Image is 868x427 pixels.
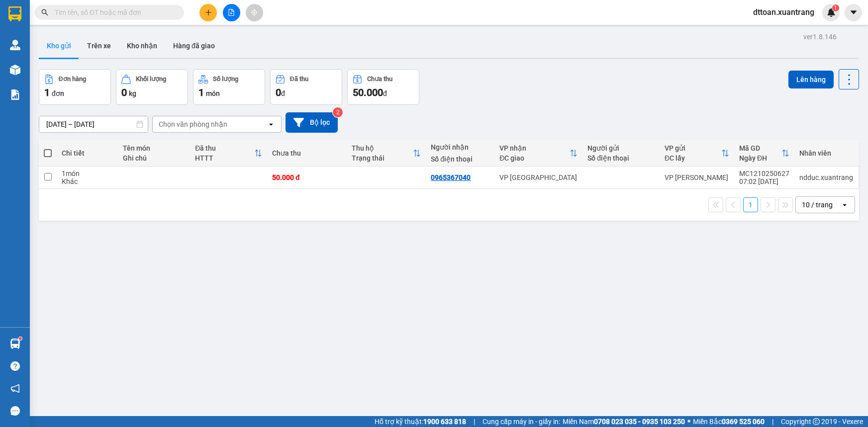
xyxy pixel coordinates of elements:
[499,173,578,181] div: VP [GEOGRAPHIC_DATA]
[281,89,285,97] span: đ
[195,154,254,162] div: HTTT
[734,140,794,167] th: Toggle SortBy
[213,76,238,83] div: Số lượng
[8,6,21,21] img: logo-vxr
[739,144,781,152] div: Mã GD
[431,173,471,181] div: 0965367040
[270,69,342,105] button: Đã thu0đ
[739,154,781,162] div: Ngày ĐH
[841,201,849,209] svg: open
[195,144,254,152] div: Đã thu
[665,173,729,181] div: VP [PERSON_NAME]
[788,71,834,88] button: Lên hàng
[352,154,413,162] div: Trạng thái
[739,177,789,185] div: 07:02 [DATE]
[223,4,240,21] button: file-add
[10,339,20,349] img: warehouse-icon
[375,416,466,427] span: Hỗ trợ kỹ thuật:
[62,177,113,185] div: Khác
[199,4,217,21] button: plus
[44,86,50,98] span: 1
[129,89,136,97] span: kg
[482,416,560,427] span: Cung cấp máy in - giấy in:
[832,4,839,11] sup: 1
[827,8,836,17] img: icon-new-feature
[62,170,113,177] div: 1 món
[687,420,690,424] span: ⚪️
[116,69,188,105] button: Khối lượng0kg
[474,416,475,427] span: |
[136,76,166,83] div: Khối lượng
[55,7,172,18] input: Tìm tên, số ĐT hoặc mã đơn
[59,76,86,83] div: Đơn hàng
[802,200,833,210] div: 10 / trang
[276,86,281,98] span: 0
[19,337,22,340] sup: 1
[665,154,721,162] div: ĐC lấy
[52,89,64,97] span: đơn
[39,34,79,58] button: Kho gửi
[10,406,20,416] span: message
[383,89,387,97] span: đ
[333,107,343,117] sup: 2
[123,144,185,152] div: Tên món
[10,361,20,371] span: question-circle
[353,86,383,98] span: 50.000
[431,155,489,163] div: Số điện thoại
[813,418,820,425] span: copyright
[251,9,258,16] span: aim
[722,418,765,426] strong: 0369 525 060
[352,144,413,152] div: Thu hộ
[246,4,263,21] button: aim
[743,197,758,212] button: 1
[159,119,227,129] div: Chọn văn phòng nhận
[499,154,570,162] div: ĐC giao
[267,120,275,128] svg: open
[39,116,148,132] input: Select a date range.
[272,173,342,181] div: 50.000 đ
[587,154,655,162] div: Số điện thoại
[228,9,235,16] span: file-add
[10,89,20,100] img: solution-icon
[290,76,308,83] div: Đã thu
[660,140,734,167] th: Toggle SortBy
[10,65,20,75] img: warehouse-icon
[206,89,220,97] span: món
[62,149,113,157] div: Chi tiết
[198,86,204,98] span: 1
[10,40,20,50] img: warehouse-icon
[205,9,212,16] span: plus
[367,76,392,83] div: Chưa thu
[79,34,119,58] button: Trên xe
[286,112,338,133] button: Bộ lọc
[693,416,765,427] span: Miền Bắc
[39,69,111,105] button: Đơn hàng1đơn
[193,69,265,105] button: Số lượng1món
[745,6,822,18] span: dttoan.xuantrang
[799,173,853,181] div: ndduc.xuantrang
[594,418,685,426] strong: 0708 023 035 - 0935 103 250
[803,31,837,42] div: ver 1.8.146
[665,144,721,152] div: VP gửi
[499,144,570,152] div: VP nhận
[123,154,185,162] div: Ghi chú
[845,4,862,21] button: caret-down
[563,416,685,427] span: Miền Nam
[165,34,223,58] button: Hàng đã giao
[423,418,466,426] strong: 1900 633 818
[119,34,165,58] button: Kho nhận
[121,86,127,98] span: 0
[772,416,773,427] span: |
[431,143,489,151] div: Người nhận
[849,8,858,17] span: caret-down
[347,140,426,167] th: Toggle SortBy
[799,149,853,157] div: Nhân viên
[10,384,20,393] span: notification
[347,69,419,105] button: Chưa thu50.000đ
[587,144,655,152] div: Người gửi
[272,149,342,157] div: Chưa thu
[739,170,789,177] div: MC1210250627
[41,9,48,16] span: search
[494,140,582,167] th: Toggle SortBy
[190,140,267,167] th: Toggle SortBy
